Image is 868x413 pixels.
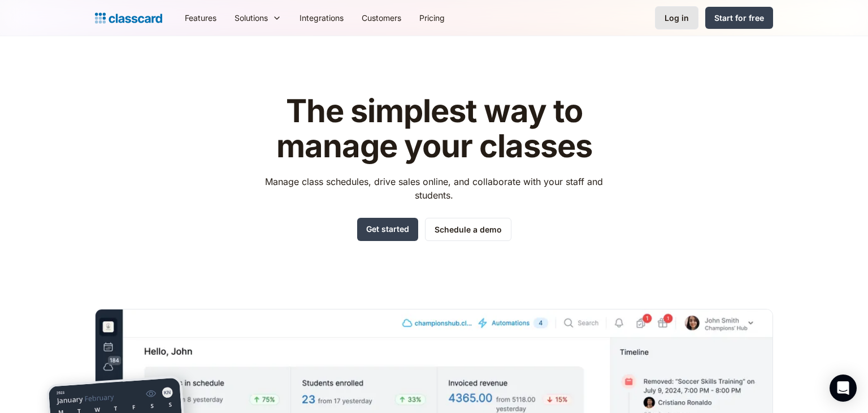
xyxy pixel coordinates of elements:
a: Features [176,5,225,31]
div: Log in [665,12,689,24]
a: Get started [357,218,418,241]
a: Integrations [290,5,353,31]
div: Start for free [714,12,764,24]
a: Log in [655,6,698,29]
div: Open Intercom Messenger [830,375,857,402]
a: Schedule a demo [425,218,511,241]
div: Solutions [235,12,268,24]
h1: The simplest way to manage your classes [255,94,614,164]
a: Start for free [705,7,773,29]
a: Pricing [410,5,454,31]
p: Manage class schedules, drive sales online, and collaborate with your staff and students. [255,175,614,202]
div: Solutions [225,5,290,31]
a: home [95,10,162,26]
a: Customers [353,5,410,31]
